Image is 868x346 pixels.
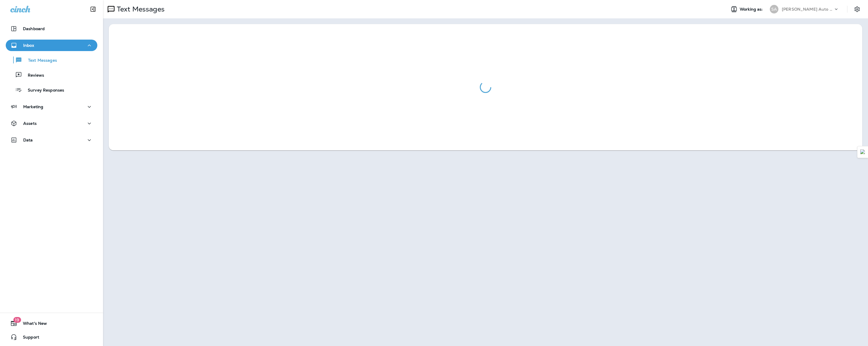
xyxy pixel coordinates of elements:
button: Inbox [6,40,97,51]
button: Settings [852,4,862,14]
p: Text Messages [22,58,57,63]
button: Dashboard [6,23,97,34]
button: Data [6,134,97,146]
p: Marketing [23,104,43,109]
p: Survey Responses [22,88,64,93]
p: Reviews [22,73,44,78]
p: Dashboard [23,26,45,31]
button: Assets [6,118,97,129]
div: SA [770,5,778,13]
p: Inbox [23,43,34,48]
button: 19What's New [6,318,97,329]
button: Marketing [6,101,97,112]
button: Reviews [6,69,97,81]
p: Data [23,138,33,142]
img: Detect Auto [860,149,865,155]
p: Text Messages [115,5,165,13]
button: Text Messages [6,54,97,66]
button: Support [6,331,97,343]
span: Working as: [740,7,764,12]
span: 19 [13,317,21,323]
p: Assets [23,121,37,126]
p: [PERSON_NAME] Auto Service & Tire Pros [782,7,833,11]
span: What's New [17,321,47,328]
button: Survey Responses [6,84,97,96]
button: Collapse Sidebar [85,3,101,15]
span: Support [17,335,39,342]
